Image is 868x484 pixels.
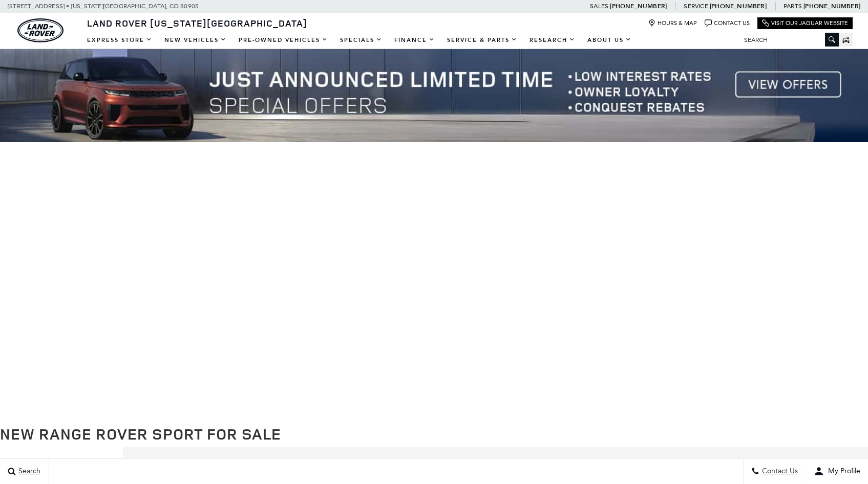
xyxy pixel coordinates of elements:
[824,467,860,476] span: My Profile
[87,17,307,29] span: Land Rover [US_STATE][GEOGRAPHIC_DATA]
[705,19,750,27] a: Contact Us
[8,3,199,10] a: [STREET_ADDRESS] • [US_STATE][GEOGRAPHIC_DATA], CO 80905
[684,3,708,10] span: Service
[803,2,860,10] a: [PHONE_NUMBER]
[232,31,334,49] a: Pre-Owned Vehicles
[16,467,40,476] span: Search
[581,31,638,49] a: About Us
[81,17,313,29] a: Land Rover [US_STATE][GEOGRAPHIC_DATA]
[81,31,158,49] a: EXPRESS STORE
[523,31,581,49] a: Research
[710,2,767,10] a: [PHONE_NUMBER]
[590,3,608,10] span: Sales
[81,31,638,49] nav: Main Navigation
[388,31,441,49] a: Finance
[806,458,868,484] button: user-profile-menu
[610,2,667,10] a: [PHONE_NUMBER]
[158,31,232,49] a: New Vehicles
[334,31,388,49] a: Specials
[762,19,848,27] a: Visit Our Jaguar Website
[17,18,63,42] img: Land Rover
[736,34,839,46] input: Search
[759,467,798,476] span: Contact Us
[17,18,63,42] a: land-rover
[648,19,697,27] a: Hours & Map
[441,31,523,49] a: Service & Parts
[784,3,802,10] span: Parts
